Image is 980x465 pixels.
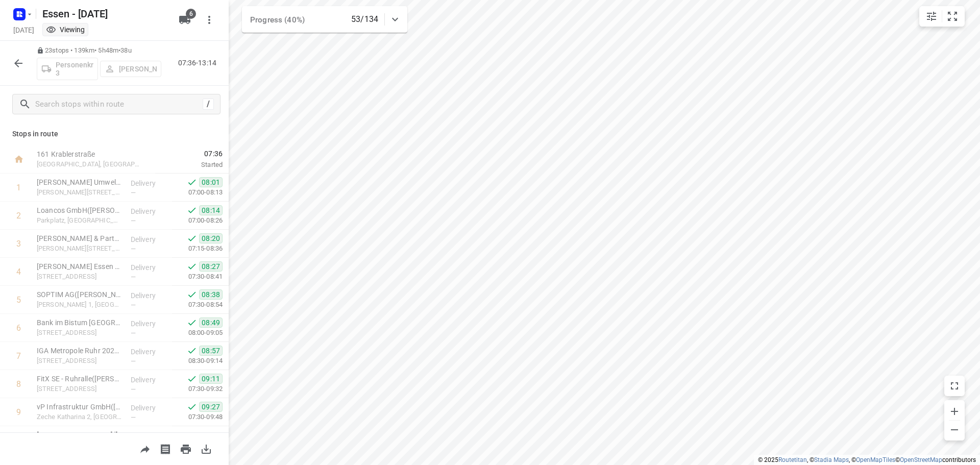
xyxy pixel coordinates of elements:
p: 08:00-09:05 [172,328,223,338]
span: 08:14 [199,205,223,215]
p: Stops in route [12,129,216,139]
p: Delivery [131,178,168,188]
li: © 2025 , © , © © contributors [758,456,976,463]
p: Moser Götze & Partner Patentanwälte mbB(Allgemein info@) [37,233,122,243]
p: Paul-Klinger-Straße 9, Essen [37,243,122,254]
p: 07:00-08:13 [172,187,223,198]
div: 6 [16,323,21,333]
span: Download route [196,444,216,453]
a: OpenStreetMap [900,456,942,463]
p: Delivery [131,206,168,216]
p: 07:30-08:41 [172,272,223,282]
span: 6 [186,9,196,19]
p: Loancos GmbH(Predrag Stevanovic) [37,205,122,215]
p: vP Infrastruktur GmbH(Selina Rathner) [37,402,122,412]
p: Delivery [131,290,168,301]
div: 7 [16,351,21,361]
span: • [118,46,120,54]
span: 09:11 [199,374,223,384]
span: 38u [120,46,131,54]
a: OpenMapTiles [856,456,895,463]
span: Share route [135,444,155,453]
p: Parkplatz, [GEOGRAPHIC_DATA] [37,215,122,226]
svg: Done [187,177,197,187]
button: More [199,10,219,30]
svg: Done [187,261,197,272]
button: Fit zoom [942,6,963,27]
p: Graf-Beust-Allee 33, Essen [37,187,122,198]
p: 23 stops • 139km • 5h48m [37,46,161,56]
span: — [131,301,136,309]
div: 5 [16,295,21,305]
svg: Done [187,317,197,328]
button: 6 [175,10,195,30]
p: Dietrich-Oppenberg-Platz 1, Essen [37,300,122,310]
p: 07:30-09:32 [172,384,223,394]
p: Hoffmann Essen Qualitätswerkzeuge GmbH(Stefanie Heinen) [37,261,122,272]
div: Progress (40%)53/134 [242,6,407,33]
p: [STREET_ADDRESS] [37,384,122,394]
span: — [131,273,136,281]
p: 07:30-09:48 [172,412,223,422]
svg: Done [187,346,197,356]
span: 08:27 [199,261,223,272]
p: Gewerkschaft Erziehung und Wissenschaft(Melanie Eichhorst) [37,430,122,440]
span: — [131,329,136,337]
svg: Done [187,374,197,384]
svg: Done [187,289,197,300]
p: [STREET_ADDRESS] [37,328,122,338]
span: 09:33 [204,430,223,440]
span: — [131,245,136,253]
p: [GEOGRAPHIC_DATA], [GEOGRAPHIC_DATA] [37,159,143,169]
span: 07:36 [155,149,223,159]
span: Print route [176,444,196,453]
p: FitX SE - Ruhralle(Nina Reimann) [37,374,122,384]
button: Map settings [921,6,942,27]
span: — [131,357,136,365]
p: Delivery [131,319,168,329]
p: Delivery [131,347,168,357]
p: 07:00-08:26 [172,215,223,226]
p: [STREET_ADDRESS] [37,356,122,366]
svg: Done [187,402,197,412]
div: 2 [16,211,21,221]
span: 08:01 [199,177,223,187]
p: 53/134 [351,13,378,26]
input: Search stops within route [35,96,203,112]
span: 08:57 [199,346,223,356]
span: 08:38 [199,289,223,300]
div: 8 [16,379,21,389]
div: 4 [16,267,21,277]
p: SOPTIM AG(Kathrin Schacht) [37,289,122,300]
p: Zeche Katharina 2, [GEOGRAPHIC_DATA] [37,412,122,422]
p: Delivery [131,403,168,413]
span: — [131,385,136,393]
span: Print shipping labels [155,444,176,453]
a: Routetitan [778,456,807,463]
a: Stadia Maps [814,456,849,463]
span: — [131,189,136,197]
svg: Done [187,233,197,243]
p: Delivery [131,234,168,244]
p: Delivery [131,431,168,441]
p: 07:15-08:36 [172,243,223,254]
div: 1 [16,183,21,192]
span: Progress (40%) [250,15,305,25]
div: 3 [16,239,21,249]
p: Bank im Bistum Essen eG(Hartwig Störbrock ) [37,317,122,328]
p: Started [155,160,223,170]
span: — [131,217,136,225]
p: 07:36-13:14 [178,58,220,68]
p: 08:30-09:14 [172,356,223,366]
span: 08:49 [199,317,223,328]
p: Frohnhauser Str. 69, Essen [37,272,122,282]
span: 09:27 [199,402,223,412]
p: IGA Metropole Ruhr 2027 gGmbH(Christina Schilp) [37,346,122,356]
p: Delivery [131,262,168,273]
p: 161 Krablerstraße [37,149,143,159]
div: small contained button group [919,6,965,27]
svg: Done [187,205,197,215]
span: 08:20 [199,233,223,243]
div: You are currently in view mode. To make any changes, go to edit project. [46,25,85,35]
div: 9 [16,407,21,417]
